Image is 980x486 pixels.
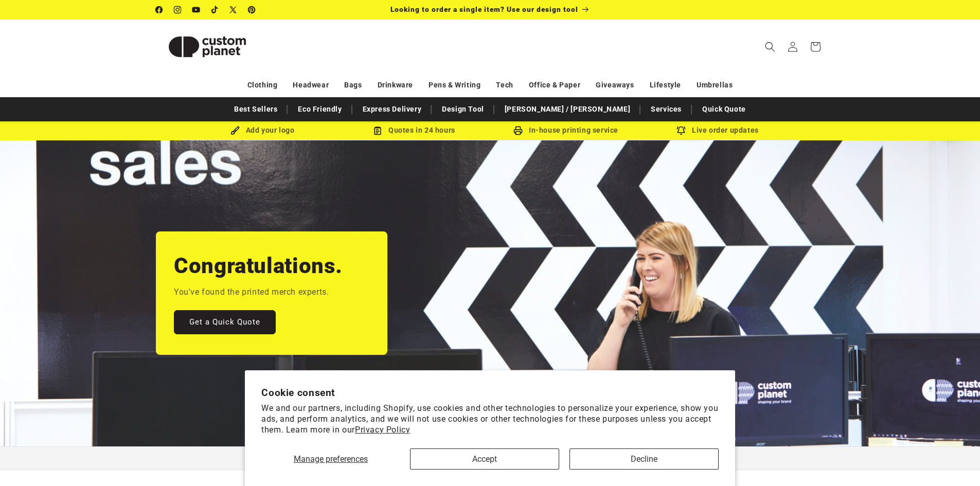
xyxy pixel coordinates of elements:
[410,448,559,470] button: Accept
[174,252,343,280] h2: Congratulations.
[646,100,687,118] a: Services
[596,76,634,94] a: Giveaways
[378,76,413,94] a: Drinkware
[355,425,410,435] a: Privacy Policy
[230,126,240,135] img: Brush Icon
[152,20,262,74] a: Custom Planet
[338,124,490,137] div: Quotes in 24 hours
[569,448,719,470] button: Decline
[261,403,719,435] p: We and our partners, including Shopify, use cookies and other technologies to personalize your ex...
[229,100,282,118] a: Best Sellers
[156,24,259,70] img: Custom Planet
[490,124,642,137] div: In-house printing service
[513,126,523,135] img: In-house printing
[261,448,400,470] button: Manage preferences
[358,100,427,118] a: Express Delivery
[174,310,276,334] a: Get a Quick Quote
[344,76,362,94] a: Bags
[529,76,580,94] a: Office & Paper
[390,5,578,13] span: Looking to order a single item? Use our design tool
[676,126,686,135] img: Order updates
[429,76,480,94] a: Pens & Writing
[650,76,681,94] a: Lifestyle
[500,100,635,118] a: [PERSON_NAME] / [PERSON_NAME]
[293,76,329,94] a: Headwear
[247,76,278,94] a: Clothing
[759,35,781,58] summary: Search
[187,124,338,137] div: Add your logo
[697,100,751,118] a: Quick Quote
[697,76,733,94] a: Umbrellas
[294,454,368,464] span: Manage preferences
[174,285,329,300] p: You've found the printed merch experts.
[261,387,719,399] h2: Cookie consent
[496,76,513,94] a: Tech
[437,100,489,118] a: Design Tool
[373,126,382,135] img: Order Updates Icon
[293,100,347,118] a: Eco Friendly
[642,124,794,137] div: Live order updates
